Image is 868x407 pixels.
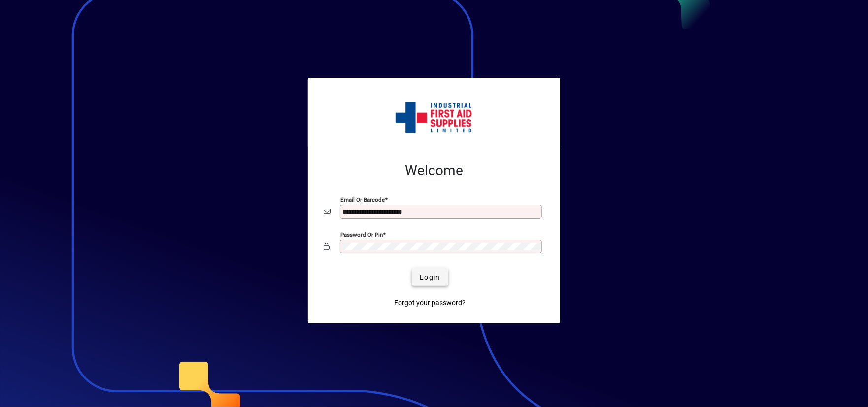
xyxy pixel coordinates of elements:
mat-label: Email or Barcode [340,196,385,203]
span: Forgot your password? [395,298,466,308]
span: Login [420,272,440,282]
mat-label: Password or Pin [340,231,383,238]
a: Forgot your password? [391,294,470,312]
h2: Welcome [324,162,544,179]
button: Login [412,268,448,286]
